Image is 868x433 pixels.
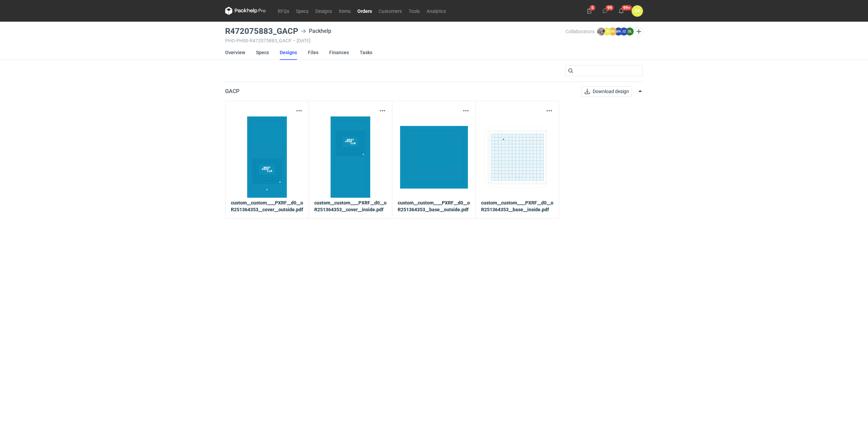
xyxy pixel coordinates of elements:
[317,116,384,198] img: GGwJNXvmIbZHrqmsh2OO.jpg
[280,45,297,60] a: Designs
[354,7,375,15] a: Orders
[301,27,331,35] div: Packhelp
[293,7,312,15] a: Specs
[225,38,566,43] div: PHO-PH00-R472075883_GACP [DATE]
[225,27,298,35] h3: R472075883_GACP
[423,7,449,15] a: Analytics
[360,45,372,60] a: Tasks
[293,38,295,43] span: •
[233,116,301,198] img: FoCYd7MsPqXIgvvSbkDA.jpg
[231,199,303,213] strong: custom__custom____PXRF__d0__oR251364353__cover__outside.pdf
[225,45,245,60] a: Overview
[632,5,643,17] div: Dominika Kaczyńska
[225,87,239,95] p: GACP
[545,107,553,115] button: Actions
[329,45,349,60] a: Finances
[378,107,387,115] button: Actions
[614,27,623,36] figcaption: MK
[600,5,611,16] button: 99
[609,27,617,36] figcaption: BN
[314,199,387,213] strong: custom__custom____PXRF__d0__oR251364353__cover__inside.pdf
[375,7,405,15] a: Customers
[274,7,293,15] a: RFQs
[581,86,632,97] a: Download design
[566,29,594,34] span: Collaborators
[603,27,611,36] figcaption: DK
[616,5,627,16] button: 99+
[620,27,628,36] figcaption: JZ
[225,7,266,15] svg: Packhelp Pro
[335,7,354,15] a: Items
[256,45,269,60] a: Specs
[462,107,470,115] button: Actions
[484,116,551,198] img: Z0K3UEnJVJPgcbXGE2ZW.jpg
[312,7,335,15] a: Designs
[295,107,303,115] button: Actions
[626,27,634,36] figcaption: OŁ
[308,45,318,60] a: Files
[405,7,423,15] a: Tools
[634,27,643,36] button: Edit collaborators
[481,199,553,213] strong: custom__custom____PXRF__d0__oR251364353__base__inside.pdf
[400,116,468,198] img: D34lW9abGz665JpSTQ3Y.jpg
[584,5,595,16] button: 5
[632,5,643,17] button: DK
[398,199,470,213] strong: custom__custom____PXRF__d0__oR251364353__base__outside.pdf
[597,27,605,36] img: Michał Palasek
